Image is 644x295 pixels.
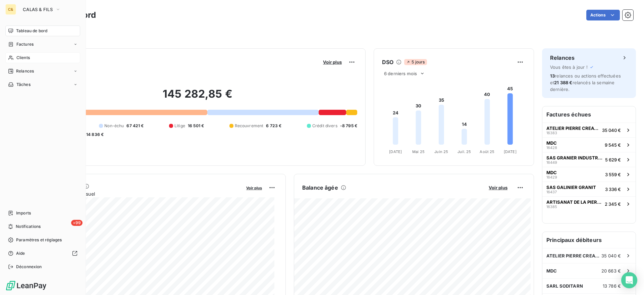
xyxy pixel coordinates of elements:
[412,149,425,154] tspan: Mai 25
[71,220,83,226] span: +99
[5,4,16,15] div: C&
[550,73,555,79] span: 13
[188,123,204,129] span: 16 501 €
[16,55,30,61] span: Clients
[235,123,264,129] span: Recouvrement
[605,157,621,162] span: 5 629 €
[5,280,47,291] img: Logo LeanPay
[605,142,621,148] span: 9 545 €
[621,272,637,288] div: Open Intercom Messenger
[16,250,25,256] span: Aide
[542,152,636,167] button: SAS GRANIER INDUSTRIE DE LA PIERRE164495 629 €
[546,146,557,150] span: 16428
[605,172,621,177] span: 3 559 €
[546,199,602,205] span: ARTISANAT DE LA PIERRE
[16,237,62,243] span: Paramètres et réglages
[546,268,557,274] span: MDC
[489,185,507,190] span: Voir plus
[84,132,104,138] span: -14 836 €
[542,137,636,152] button: MDC164289 545 €
[16,68,34,74] span: Relances
[542,196,636,211] button: ARTISANAT DE LA PIERRE163852 345 €
[542,182,636,196] button: SAS GALINIER GRANIT164373 336 €
[546,140,557,146] span: MDC
[323,59,342,65] span: Voir plus
[312,123,337,129] span: Crédit divers
[487,185,509,191] button: Voir plus
[104,123,124,129] span: Non-échu
[601,253,621,258] span: 35 040 €
[546,155,602,160] span: SAS GRANIER INDUSTRIE DE LA PIERRE
[605,187,621,192] span: 3 336 €
[5,248,80,259] a: Aide
[302,184,338,192] h6: Balance âgée
[458,149,471,154] tspan: Juil. 25
[546,253,601,258] span: ATELIER PIERRE CREATIVE
[586,10,620,20] button: Actions
[16,224,41,230] span: Notifications
[542,106,636,122] h6: Factures échues
[23,7,53,12] span: CALAS & FILS
[546,283,583,289] span: SARL SODITARN
[174,123,185,129] span: Litige
[404,59,427,65] span: 5 jours
[246,186,262,190] span: Voir plus
[546,126,599,131] span: ATELIER PIERRE CREATIVE
[550,73,621,92] span: relances ou actions effectuées et relancés la semaine dernière.
[546,160,557,164] span: 16449
[321,59,344,65] button: Voir plus
[542,167,636,182] button: MDC164293 559 €
[16,41,34,47] span: Factures
[601,268,621,274] span: 20 663 €
[554,80,572,85] span: 21 388 €
[550,54,575,62] h6: Relances
[16,28,47,34] span: Tableau de bord
[602,128,621,133] span: 35 040 €
[546,190,557,194] span: 16437
[16,210,31,216] span: Imports
[389,149,402,154] tspan: [DATE]
[546,185,596,190] span: SAS GALINIER GRANIT
[542,232,636,248] h6: Principaux débiteurs
[546,205,557,209] span: 16385
[434,149,448,154] tspan: Juin 25
[480,149,494,154] tspan: Août 25
[244,185,264,191] button: Voir plus
[603,283,621,289] span: 13 786 €
[605,201,621,207] span: 2 345 €
[266,123,281,129] span: 6 723 €
[504,149,517,154] tspan: [DATE]
[384,71,417,76] span: 6 derniers mois
[38,190,241,197] span: Chiffre d'affaires mensuel
[546,131,557,135] span: 16383
[382,58,393,66] h6: DSO
[16,264,42,270] span: Déconnexion
[340,123,357,129] span: -8 795 €
[126,123,144,129] span: 67 421 €
[38,87,357,107] h2: 145 282,85 €
[546,170,557,175] span: MDC
[16,82,31,88] span: Tâches
[546,175,557,179] span: 16429
[550,64,588,70] span: Vous êtes à jour !
[542,122,636,137] button: ATELIER PIERRE CREATIVE1638335 040 €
